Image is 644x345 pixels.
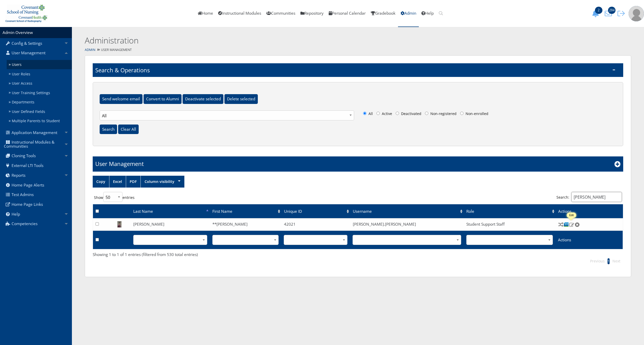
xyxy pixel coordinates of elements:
li: Previous [588,258,607,265]
label: Deactivated [394,110,423,119]
a: Admin [85,48,95,52]
td: First Name: activate to sort column ascending [210,219,281,219]
input: Clear All [118,125,139,134]
label: Non-enrolled [459,110,490,119]
a: User Roles [7,69,72,79]
i: Add New [614,161,621,167]
input: All [363,112,366,115]
a: 284 [603,11,616,16]
th: Actions [556,219,623,219]
img: Edit [569,222,574,227]
a: 2 [590,11,603,16]
th: Actions [555,231,623,249]
a: User Access [7,79,72,88]
td: Student Support Staff [464,219,555,230]
input: Active [376,112,380,115]
input: Delete selected [224,94,258,104]
td: Last Name: activate to sort column descending [131,204,210,218]
span: 2 [595,7,602,14]
a: Column visibility [141,176,184,188]
td: [PERSON_NAME].[PERSON_NAME] [350,219,464,230]
div: User Management [72,46,644,54]
a: Departments [7,98,72,107]
a: Copy [93,176,109,188]
li: 1 [608,258,610,264]
th: Unique ID: activate to sort column ascending [281,219,350,219]
button: 2 [590,10,603,17]
input: Search [100,125,117,134]
th: Username: activate to sort column ascending [350,219,464,219]
h2: Administration [85,35,504,46]
input: Non-enrolled [460,112,463,115]
th: Role: activate to sort column ascending [464,204,555,218]
td: First Name: activate to sort column ascending [210,204,281,218]
td: 42021 [281,219,350,230]
label: Search: [555,192,623,202]
a: Admin Overview [3,30,33,35]
img: user-profile-default-picture.png [629,6,644,21]
label: Non-registered [424,110,458,119]
th: Unique ID: activate to sort column ascending [281,204,350,218]
div: Edit [569,214,574,217]
input: Non-registered [425,112,428,115]
img: Delete [574,222,580,227]
th: Role: activate to sort column ascending [464,219,555,219]
select: Showentries [103,192,122,202]
a: Multiple Parents to Student [7,116,72,126]
label: All [362,110,374,119]
a: User Defined Fields [7,107,72,116]
h1: User Management [95,160,144,168]
img: Switch User [558,222,564,227]
label: Show entries [93,192,136,202]
input: Deactivate selected [183,94,223,104]
th: Username: activate to sort column ascending [350,204,464,218]
div: Showing 1 to 1 of 1 entries (filtered from 530 total entries) [93,251,623,258]
input: Deactivated [396,112,399,115]
input: Send welcome email [100,94,143,104]
td: [PERSON_NAME] [131,219,210,230]
td: Last Name: activate to sort column descending [131,219,210,219]
a: Users [7,60,72,69]
input: Convert to Alumni [144,94,182,104]
li: Next [610,258,623,265]
button: 284 [603,10,616,17]
a: PDF [126,176,141,188]
td: **[PERSON_NAME] [210,219,281,230]
label: Active [375,110,393,119]
span: - [612,66,615,72]
a: Excel [109,176,126,188]
span: 284 [608,7,615,14]
h1: Search & Operations [93,63,623,77]
a: User Training Settings [7,88,72,98]
img: Courses [564,222,569,227]
input: Search: [571,192,622,202]
th: Actions [556,204,623,218]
